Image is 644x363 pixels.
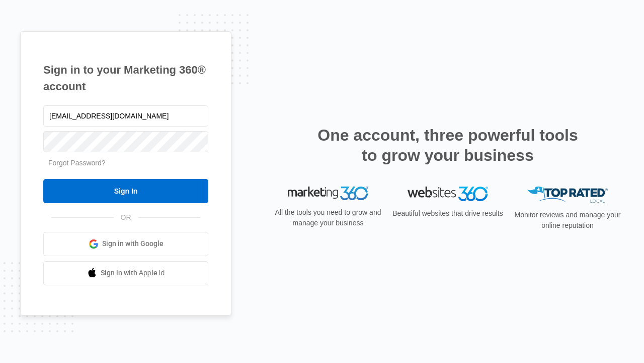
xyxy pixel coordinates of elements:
[511,210,624,231] p: Monitor reviews and manage your online reputation
[102,238,164,249] span: Sign in with Google
[48,159,106,167] a: Forgot Password?
[114,212,138,223] span: OR
[408,187,488,201] img: Websites 360
[43,232,208,256] a: Sign in with Google
[43,62,208,95] h1: Sign in to your Marketing 360® account
[314,125,581,165] h2: One account, three powerful tools to grow your business
[43,261,208,285] a: Sign in with Apple Id
[527,187,608,203] img: Top Rated Local
[288,187,368,201] img: Marketing 360
[272,207,384,228] p: All the tools you need to grow and manage your business
[101,268,165,278] span: Sign in with Apple Id
[391,208,504,219] p: Beautiful websites that drive results
[43,105,208,127] input: Email
[43,179,208,203] input: Sign In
